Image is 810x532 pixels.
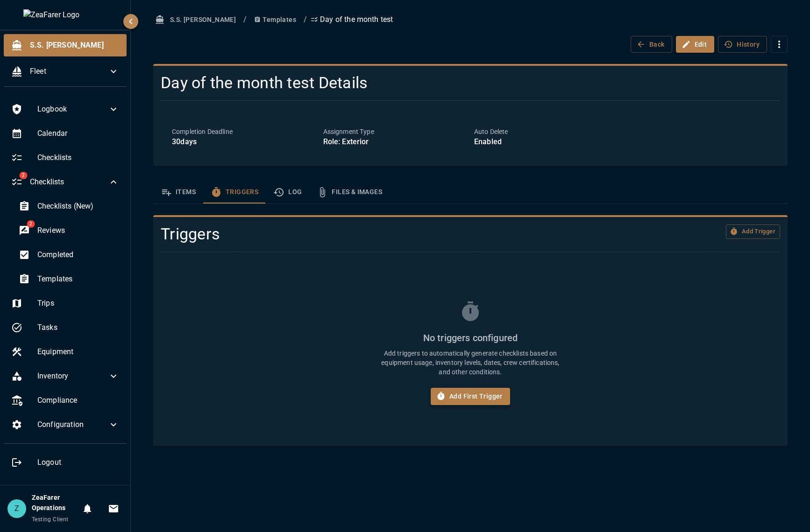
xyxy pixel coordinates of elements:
button: Add Trigger [726,224,780,239]
h4: Day of the month test Details [161,73,675,93]
button: Add First Trigger [431,388,510,405]
span: Inventory [37,371,108,382]
span: Logbook [37,104,108,115]
p: Day of the month test [311,14,393,25]
div: Compliance [4,389,127,412]
p: Auto Delete [474,127,618,136]
p: Assignment Type [323,127,467,136]
span: Compliance [37,395,119,406]
div: Logout [4,451,127,474]
div: Calendar [4,122,127,145]
button: S.S. [PERSON_NAME] [153,11,240,28]
span: Fleet [30,66,108,77]
button: Triggers [203,181,266,203]
div: S.S. [PERSON_NAME] [4,34,127,56]
span: Equipment [37,346,119,357]
div: Completed [11,244,127,266]
div: Fleet [4,60,127,83]
div: Checklists [4,147,127,169]
button: Log [266,181,309,203]
button: Files & Images [309,181,390,203]
div: Templates [11,268,127,290]
span: Calendar [37,128,119,139]
button: History [718,36,767,53]
p: Enabled [474,136,618,147]
p: Add triggers to automatically generate checklists based on equipment usage, inventory levels, dat... [377,349,564,377]
button: Edit [676,36,715,53]
img: ZeaFarer Logo [23,9,107,21]
div: Tasks [4,316,127,339]
span: Completed [37,249,119,260]
span: Logout [37,457,119,468]
span: 2 [27,220,35,228]
div: 2Reviews [11,219,127,242]
div: Configuration [4,413,127,436]
h6: ZeaFarer Operations [32,493,78,513]
div: Z [7,499,26,518]
span: Tasks [37,322,119,333]
span: Configuration [37,419,108,430]
button: Invitations [104,499,123,518]
span: Checklists [37,152,119,163]
span: Trips [37,298,119,309]
div: Logbook [4,98,127,120]
li: / [243,14,247,25]
button: Items [153,181,203,203]
div: Trips [4,292,127,315]
h6: No triggers configured [423,330,518,345]
button: Notifications [78,499,97,518]
div: Equipment [4,341,127,363]
p: Role: Exterior [323,136,467,147]
h4: Triggers [161,224,571,244]
div: template sections [153,181,788,203]
button: Back [631,36,672,53]
span: Checklists [30,176,108,188]
span: 2 [19,172,27,179]
div: Checklists (New) [11,195,127,217]
span: S.S. [PERSON_NAME] [30,40,119,51]
span: Testing Client [32,516,69,523]
span: Checklists (New) [37,201,119,212]
button: Templates [250,11,300,28]
div: 2Checklists [4,171,127,193]
p: 30 days [172,136,315,147]
li: / [304,14,307,25]
span: Templates [37,273,119,285]
div: Inventory [4,365,127,387]
p: Completion Deadline [172,127,315,136]
span: Reviews [37,225,119,236]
